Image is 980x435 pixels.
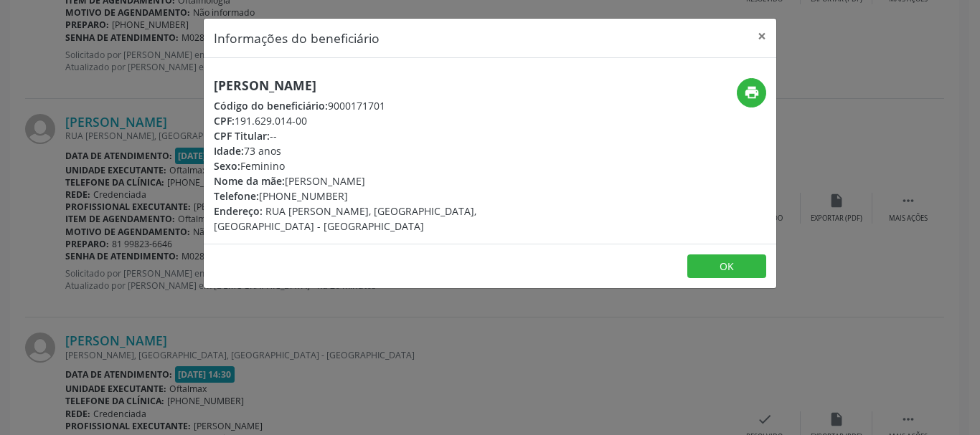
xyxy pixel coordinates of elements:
[214,129,270,143] span: CPF Titular:
[214,158,575,173] div: Feminino
[687,254,766,279] button: OK
[214,204,263,218] span: Endereço:
[214,144,244,158] span: Idade:
[214,204,476,233] span: RUA [PERSON_NAME], [GEOGRAPHIC_DATA], [GEOGRAPHIC_DATA] - [GEOGRAPHIC_DATA]
[214,29,380,47] h5: Informações do beneficiário
[214,114,235,128] span: CPF:
[214,98,575,113] div: 9000171701
[214,174,285,188] span: Nome da mãe:
[214,78,575,93] h5: [PERSON_NAME]
[214,188,575,204] div: [PHONE_NUMBER]
[214,173,575,188] div: [PERSON_NAME]
[214,128,575,143] div: --
[214,189,259,203] span: Telefone:
[737,78,766,107] button: print
[214,113,575,128] div: 191.629.014-00
[214,143,575,158] div: 73 anos
[214,99,328,113] span: Código do beneficiário:
[744,85,760,100] i: print
[748,19,776,54] button: Close
[214,159,240,173] span: Sexo:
